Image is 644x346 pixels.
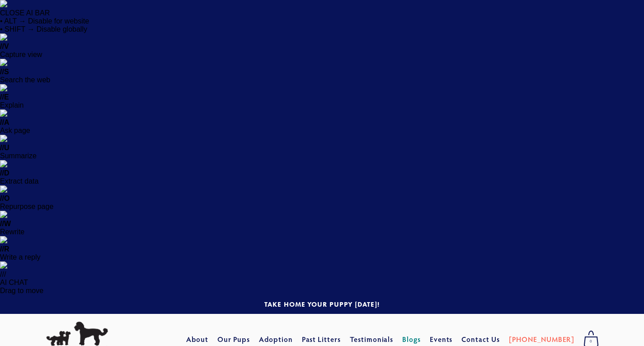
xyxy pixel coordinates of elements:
a: Past Litters [302,334,341,344]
